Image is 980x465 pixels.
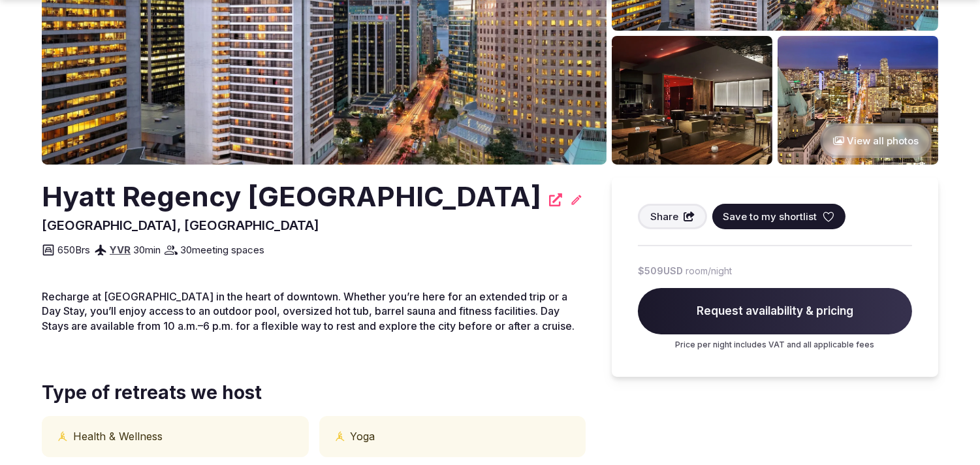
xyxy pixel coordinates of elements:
span: 650 Brs [57,243,90,257]
span: Recharge at [GEOGRAPHIC_DATA] in the heart of downtown. Whether you’re here for an extended trip ... [42,290,575,332]
img: Venue gallery photo [612,36,772,165]
button: Physical and mental health icon tooltip [57,431,68,441]
button: Save to my shortlist [712,204,846,229]
span: [GEOGRAPHIC_DATA], [GEOGRAPHIC_DATA] [42,217,319,233]
span: 30 meeting spaces [180,243,264,257]
span: Type of retreats we host [42,380,586,406]
span: Share [650,210,678,223]
span: room/night [686,265,732,278]
button: Physical and mental health icon tooltip [335,431,345,441]
button: View all photos [820,123,932,158]
span: Request availability & pricing [638,288,912,335]
span: Save to my shortlist [723,210,817,223]
h2: Hyatt Regency [GEOGRAPHIC_DATA] [42,178,541,216]
a: YVR [110,244,131,256]
p: Price per night includes VAT and all applicable fees [638,340,912,351]
img: Venue gallery photo [778,36,938,165]
button: Share [638,204,707,229]
span: $509 USD [638,265,683,278]
span: 30 min [133,243,161,257]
